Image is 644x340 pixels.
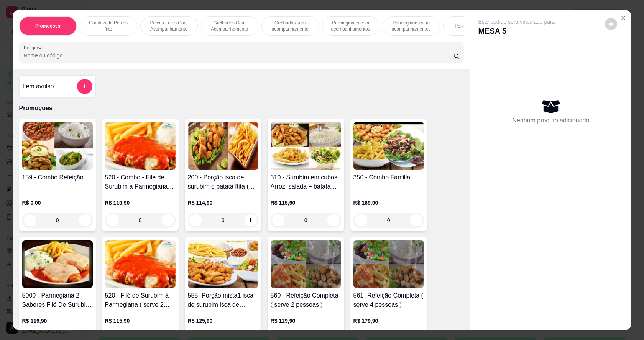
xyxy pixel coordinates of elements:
p: R$ 0,00 [22,199,93,207]
h4: 560 - Refeição Completa ( serve 2 pessoas ) [271,291,341,309]
p: R$ 169,90 [353,199,424,207]
img: product-image [105,240,176,288]
button: Close [617,12,629,24]
img: product-image [22,122,93,170]
h4: 200 - Porção isca de surubim e batata ftita ( sugerido para 3 pessoas ) [188,173,258,191]
img: product-image [105,122,176,170]
h4: 520 - Combo - Filé de Surubim á Parmegiana (2 pessoas) [105,173,176,191]
h4: 350 - Combo Familia [353,173,424,182]
p: Combos de Peixes frito [86,20,131,32]
h4: 555- Porção mista1 isca de surubim isca de frango à [GEOGRAPHIC_DATA] (serve 4 pessoas ) [188,291,258,309]
button: decrease-product-quantity [605,18,617,30]
img: product-image [353,122,424,170]
img: product-image [188,122,258,170]
p: Peixes Fritos Com Acompanhamento [147,20,191,32]
p: R$ 125,90 [188,317,258,325]
p: Nenhum produto adicionado [512,116,589,125]
input: Pesquisa [24,52,453,59]
h4: 520 - Filé de Surubim á Parmegiana ( serve 2 pessoas ) [105,291,176,309]
p: R$ 129,90 [271,317,341,325]
p: MESA 5 [478,26,555,36]
p: R$ 119,90 [22,317,93,325]
p: Peixes ao molho [455,23,489,29]
p: Promoções [35,23,60,29]
p: R$ 119,90 [105,199,176,207]
p: Promoções [19,104,464,113]
p: Grelhados Com Acompanhamento [207,20,252,32]
p: R$ 114,90 [188,199,258,207]
p: Parmegianas com acompanhamentos [329,20,373,32]
img: product-image [271,240,341,288]
h4: 159 - Combo Refeição [22,173,93,182]
p: R$ 115,90 [105,317,176,325]
img: product-image [188,240,258,288]
p: Grelhados sem acompanhamento [268,20,312,32]
p: R$ 115,90 [271,199,341,207]
img: product-image [22,240,93,288]
p: R$ 179,90 [353,317,424,325]
label: Pesquisa [24,44,45,51]
img: product-image [353,240,424,288]
img: product-image [271,122,341,170]
button: add-separate-item [77,79,92,94]
p: Parmegianas sem acompanhamentos [389,20,434,32]
h4: 310 - Surubim em cubos. Arroz, salada + batata frita ( serve 3 pessoas ) [271,173,341,191]
p: Este pedido será vinculado para [478,18,555,26]
h4: 5000 - Parmegiana 2 Sabores Filé De Surubim E Filé De Frango [22,291,93,309]
h4: Item avulso [23,82,54,91]
h4: 561 -Refeição Completa ( serve 4 pessoas ) [353,291,424,309]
